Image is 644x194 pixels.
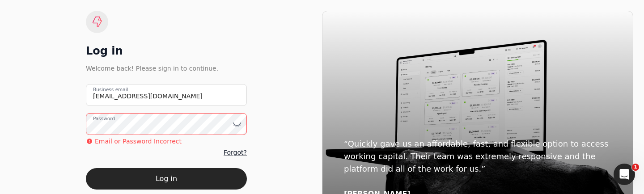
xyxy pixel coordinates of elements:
[95,137,182,146] p: Email or Password Incorrect
[86,44,247,58] div: Log in
[632,164,639,171] span: 1
[93,115,115,122] label: Password
[344,138,611,175] div: “Quickly gave us an affordable, fast, and flexible option to access working capital. Their team w...
[614,164,635,185] iframe: Intercom live chat
[86,63,247,73] div: Welcome back! Please sign in to continue.
[86,168,247,190] button: Log in
[224,148,247,157] a: Forgot?
[93,86,128,93] label: Business email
